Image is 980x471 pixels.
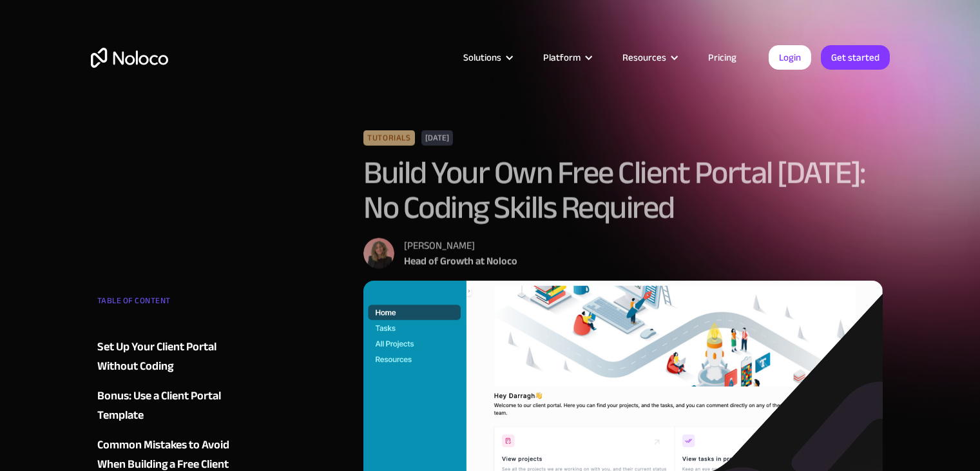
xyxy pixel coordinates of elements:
div: Platform [527,49,606,66]
div: Head of Growth at Noloco [404,254,517,269]
a: Set Up Your Client Portal Without Coding [97,337,253,376]
div: Solutions [447,49,527,66]
a: home [91,48,168,68]
h1: Build Your Own Free Client Portal [DATE]: No Coding Skills Required [363,155,883,225]
div: TABLE OF CONTENT [97,291,253,317]
a: Pricing [692,49,753,66]
div: Tutorials [363,130,415,146]
div: Solutions [463,49,501,66]
div: Resources [622,49,666,66]
a: Login [769,45,811,70]
a: Get started [821,45,890,70]
div: Resources [606,49,692,66]
div: Platform [543,49,581,66]
a: Bonus: Use a Client Portal Template [97,386,253,425]
div: [PERSON_NAME] [404,238,517,254]
div: [DATE] [421,130,453,146]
